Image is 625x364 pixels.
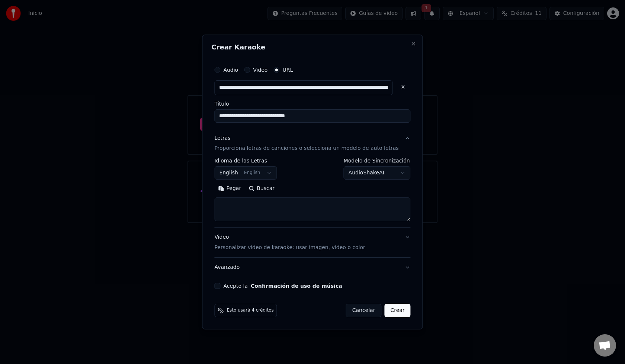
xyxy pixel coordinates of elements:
div: Video [214,234,365,252]
label: Acepto la [223,283,342,289]
button: VideoPersonalizar video de karaoke: usar imagen, video o color [214,228,410,258]
div: LetrasProporciona letras de canciones o selecciona un modelo de auto letras [214,158,410,228]
button: Avanzado [214,258,410,277]
button: Pegar [214,183,245,195]
div: Letras [214,135,230,142]
button: Crear [384,304,410,317]
button: Buscar [245,183,278,195]
label: Video [253,67,267,73]
button: LetrasProporciona letras de canciones o selecciona un modelo de auto letras [214,129,410,158]
h2: Crear Karaoke [211,44,413,51]
button: Cancelar [346,304,382,317]
label: Modelo de Sincronización [344,158,411,164]
label: Idioma de las Letras [214,158,277,164]
label: Título [214,101,410,106]
p: Proporciona letras de canciones o selecciona un modelo de auto letras [214,145,398,152]
label: Audio [223,67,238,73]
p: Personalizar video de karaoke: usar imagen, video o color [214,244,365,251]
label: URL [282,67,293,73]
span: Esto usará 4 créditos [227,307,273,313]
button: Acepto la [251,283,342,289]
